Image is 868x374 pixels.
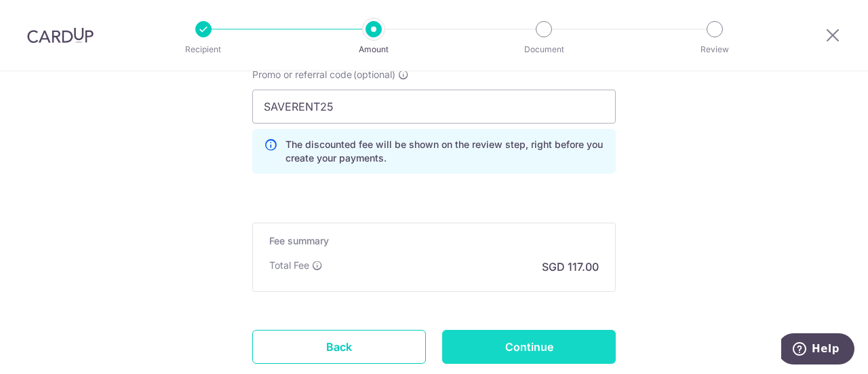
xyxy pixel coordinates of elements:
img: CardUp [27,27,94,43]
span: Promo or referral code [252,68,352,81]
p: Document [494,43,594,56]
a: Back [252,330,426,364]
input: Continue [442,330,616,364]
p: Review [665,43,765,56]
p: Recipient [153,43,254,56]
h5: Fee summary [269,234,599,248]
span: (optional) [353,68,395,81]
p: Total Fee [269,259,309,272]
iframe: Opens a widget where you can find more information [781,333,854,367]
p: The discounted fee will be shown on the review step, right before you create your payments. [285,138,604,165]
p: Amount [323,43,424,56]
p: SGD 117.00 [542,259,599,275]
